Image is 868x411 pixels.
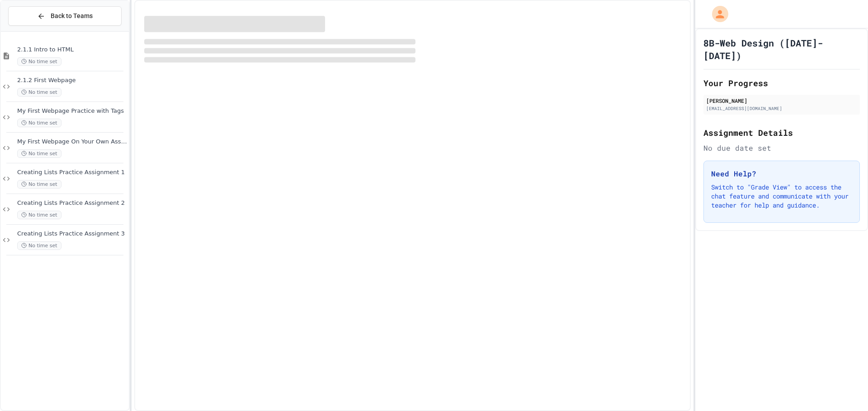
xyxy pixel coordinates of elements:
h2: Assignment Details [703,126,860,139]
div: My Account [703,4,731,24]
h1: 8B-Web Design ([DATE]-[DATE]) [703,37,860,62]
span: No time set [17,241,61,250]
h2: Your Progress [703,77,860,89]
h3: Need Help? [711,168,852,179]
span: Creating Lists Practice Assignment 2 [17,199,127,207]
span: No time set [17,211,61,219]
span: 2.1.1 Intro to HTML [17,46,127,54]
span: Creating Lists Practice Assignment 1 [17,169,127,176]
div: [EMAIL_ADDRESS][DOMAIN_NAME] [706,105,857,112]
span: No time set [17,149,61,158]
span: My First Webpage Practice with Tags [17,107,127,115]
span: No time set [17,88,61,97]
span: No time set [17,180,61,189]
span: No time set [17,119,61,127]
span: Back to Teams [51,11,93,21]
span: My First Webpage On Your Own Asssignment [17,138,127,146]
span: Creating Lists Practice Assignment 3 [17,230,127,238]
p: Switch to "Grade View" to access the chat feature and communicate with your teacher for help and ... [711,183,852,210]
button: Back to Teams [8,6,122,26]
div: No due date set [703,143,860,153]
span: 2.1.2 First Webpage [17,77,127,84]
div: [PERSON_NAME] [706,97,857,105]
span: No time set [17,57,61,66]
